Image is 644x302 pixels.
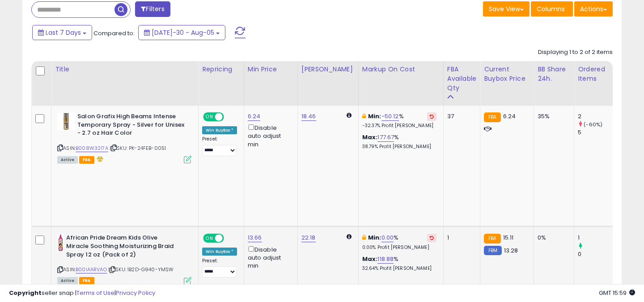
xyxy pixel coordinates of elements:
div: 0% [538,234,567,242]
span: ON [204,113,215,121]
div: 1 [578,234,614,242]
a: 118.88 [377,255,394,264]
a: Privacy Policy [116,289,155,297]
div: Preset: [202,136,237,156]
div: Win BuyBox * [202,126,237,134]
a: 13.66 [248,233,262,242]
div: Markup on Cost [362,65,440,74]
div: % [362,255,436,272]
p: 32.64% Profit [PERSON_NAME] [362,265,436,272]
div: Win BuyBox * [202,248,237,256]
a: 6.24 [248,112,261,121]
p: 38.79% Profit [PERSON_NAME] [362,144,436,150]
span: | SKU: PK-24FEB-0051 [110,145,166,152]
span: 2025-08-13 15:59 GMT [599,289,635,297]
a: 177.67 [377,133,394,142]
span: ON [204,235,215,242]
button: Save View [483,1,530,17]
a: 18.46 [301,112,316,121]
span: FBA [79,156,94,164]
button: Columns [531,1,573,17]
div: Min Price [248,65,294,74]
button: Last 7 Days [32,25,92,40]
b: Max: [362,133,378,141]
div: % [362,133,436,150]
div: seller snap | | [9,289,155,298]
div: Repricing [202,65,240,74]
button: Filters [135,1,170,17]
div: FBA Available Qty [447,65,476,93]
a: -50.12 [381,112,399,121]
p: -32.37% Profit [PERSON_NAME] [362,123,436,129]
span: 6.24 [503,112,516,120]
div: 37 [447,112,473,120]
a: B00IAARVAO [76,266,107,273]
div: [PERSON_NAME] [301,65,355,74]
div: BB Share 24h. [538,65,570,83]
div: ASIN: [57,112,191,162]
span: All listings currently available for purchase on Amazon [57,277,78,285]
img: 31GdjpYbvCL._SL40_.jpg [57,234,64,252]
a: 0.00 [381,233,394,242]
small: FBM [484,246,501,255]
span: OFF [223,235,237,242]
p: 0.00% Profit [PERSON_NAME] [362,244,436,251]
span: Compared to: [93,29,135,37]
span: | SKU: 1B2D-G940-YMSW [108,266,174,273]
div: Current Buybox Price [484,65,530,83]
a: Terms of Use [76,289,114,297]
a: 22.18 [301,233,316,242]
small: FBA [484,234,500,244]
div: 1 [447,234,473,242]
span: [DATE]-30 - Aug-05 [152,28,214,37]
button: [DATE]-30 - Aug-05 [138,25,225,40]
span: Last 7 Days [46,28,81,37]
div: 35% [538,112,567,120]
span: Columns [537,4,565,13]
b: Max: [362,255,378,263]
div: 5 [578,128,614,137]
span: All listings currently available for purchase on Amazon [57,156,78,164]
strong: Copyright [9,289,42,297]
div: Displaying 1 to 2 of 2 items [538,48,613,57]
div: 2 [578,112,614,120]
small: FBA [484,112,500,122]
b: African Pride Dream Kids Olive Miracle Soothing Moisturizing Braid Spray 12 oz (Pack of 2) [66,234,175,261]
b: Salon Grafix High Beams Intense Temporary Spray - Silver for Unisex - 2.7 oz Hair Color [77,112,186,140]
div: 0 [578,250,614,258]
button: Actions [574,1,613,17]
div: % [362,112,436,129]
div: Preset: [202,258,237,278]
div: Disable auto adjust min [248,123,291,149]
span: FBA [79,277,94,285]
div: Disable auto adjust min [248,244,291,270]
div: % [362,234,436,250]
i: hazardous material [94,156,104,162]
small: (-60%) [584,121,602,128]
div: Title [55,65,195,74]
span: 13.28 [504,246,518,255]
b: Min: [368,112,381,120]
b: Min: [368,233,381,242]
span: OFF [223,113,237,121]
span: 15.11 [503,233,514,242]
div: ASIN: [57,234,191,283]
th: The percentage added to the cost of goods (COGS) that forms the calculator for Min & Max prices. [358,61,443,106]
a: B008W32I7A [76,145,108,152]
div: Ordered Items [578,65,610,83]
img: 316LIhqwslL._SL40_.jpg [57,112,75,130]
